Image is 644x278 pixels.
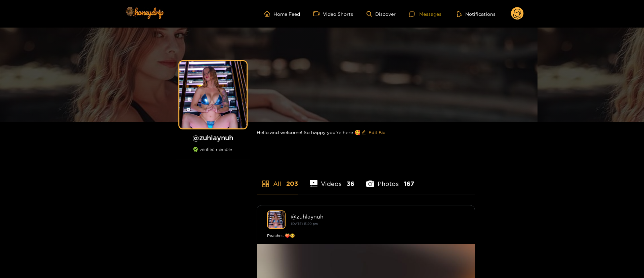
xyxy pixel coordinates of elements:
div: Hello and welcome! So happy you’re here 🥰 [257,122,475,143]
span: 36 [347,180,354,188]
h1: @ zuhlaynuh [176,133,250,142]
span: edit [361,130,366,135]
span: home [264,11,273,17]
div: @ zuhlaynuh [291,213,465,220]
div: Messages [409,10,441,18]
a: Home Feed [264,11,300,17]
span: video-camera [313,11,323,17]
span: 203 [286,180,298,188]
a: Discover [367,11,396,17]
span: Edit Bio [369,129,385,136]
small: [DATE] 13:20 pm [291,222,318,226]
li: All [257,164,298,195]
li: Videos [310,164,355,195]
span: 167 [404,180,414,188]
a: Video Shorts [313,11,353,17]
div: verified member [176,147,250,159]
img: zuhlaynuh [267,210,286,229]
button: editEdit Bio [360,127,387,138]
button: Notifications [455,10,498,17]
span: appstore [262,180,270,188]
li: Photos [366,164,414,195]
div: Peaches 🍑😳 [267,232,465,239]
